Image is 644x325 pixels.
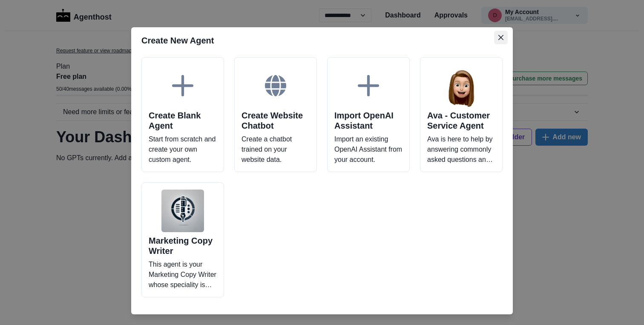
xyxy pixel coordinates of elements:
[161,190,204,232] img: Marketing Copy Writer
[241,110,310,131] h2: Create Website Chatbot
[440,64,483,107] img: Ava - Customer Service Agent
[149,110,217,131] h2: Create Blank Agent
[241,134,310,165] p: Create a chatbot trained on your website data.
[131,27,513,54] header: Create New Agent
[149,236,217,256] h2: Marketing Copy Writer
[427,110,495,131] h2: Ava - Customer Service Agent
[149,259,217,290] p: This agent is your Marketing Copy Writer whose speciality is helping you craft copy that speaks t...
[494,31,508,44] button: Close
[334,134,402,165] p: Import an existing OpenAI Assistant from your account.
[334,110,402,131] h2: Import OpenAI Assistant
[149,134,217,165] p: Start from scratch and create your own custom agent.
[427,134,495,165] p: Ava is here to help by answering commonly asked questions and more!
